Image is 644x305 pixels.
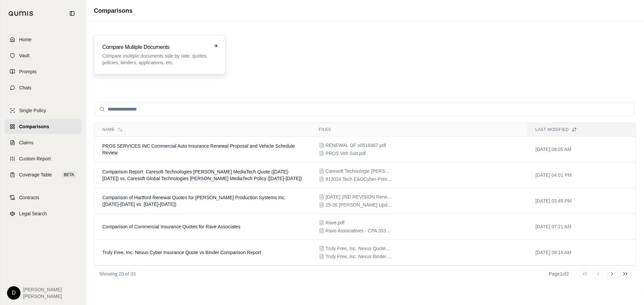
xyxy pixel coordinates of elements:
span: [PERSON_NAME] [23,286,62,293]
span: Rave.pdf [326,219,344,226]
span: Comparison Report: Caresoft Technologies Beazley MediaTech Quote (2025-2026) vs. Caresoft Global ... [102,169,302,181]
span: 912024 Tech E&OCyber-Primary- Policy - Insd Copy.pdf [326,176,393,182]
span: Claims [19,139,34,146]
a: Legal Search [4,206,82,221]
td: [DATE] 07:21 AM [527,214,636,240]
span: PROS SERVICES INC Commercial Auto Insurance Renewal Proposal and Vehicle Schedule Review [102,143,295,155]
span: Comparison of Commercial Insurance Quotes for Rave Associates [102,224,240,229]
span: Coverage Table [19,171,52,178]
a: Comparisons [4,119,82,134]
div: Name [102,127,303,132]
span: Custom Report [19,155,51,162]
div: D [7,286,20,300]
span: PROS Veh Sub.pdf [326,150,366,157]
a: Custom Report [4,151,82,166]
th: Files [311,123,528,137]
p: Showing 20 of 33 [99,271,136,277]
span: Rave Associatives - CPA 3334195-21.pdf [326,227,393,234]
td: [DATE] 09:16 AM [527,240,636,265]
span: Comparisons [19,123,49,130]
span: RENEWAL OF v0516467.pdf [326,142,386,149]
span: Truly Free, Inc. Nexus Binder.pdf [326,253,393,260]
td: [DATE] 08:05 AM [527,137,636,162]
span: Truly Free, Inc. Nexus Quote.pdf [326,245,393,252]
span: Contracts [19,194,39,201]
td: [DATE] 03:45 PM [527,188,636,214]
h1: Comparisons [94,6,132,15]
span: BETA [62,171,76,178]
span: Vault [19,52,30,59]
a: Chats [4,80,82,95]
span: 25-26 Gonzalez Updated Renewal Proposal.pdf [326,202,393,208]
button: Collapse sidebar [67,8,77,19]
p: Compare multiple documents side by side: quotes, policies, binders, applications, etc. [102,53,208,66]
a: Prompts [4,64,82,79]
td: [DATE] 04:01 PM [527,162,636,188]
span: [PERSON_NAME] [23,293,62,300]
span: Prompts [19,68,37,75]
h3: Compare Mulitple Documents [102,43,208,51]
span: Legal Search [19,210,47,217]
a: Coverage TableBETA [4,167,82,182]
a: Vault [4,48,82,63]
span: Truly Free, Inc. Nexus Cyber Insurance Quote vs Binder Comparison Report [102,250,261,255]
a: Claims [4,135,82,150]
div: Last modified [535,127,628,132]
div: Page 1 of 2 [549,271,569,277]
img: Qumis Logo [8,11,34,16]
span: Caresoft Technologie Beazley MediaTech Quote 29-Aug-2025.pdf [326,168,393,174]
span: Single Policy [19,107,46,114]
a: Single Policy [4,103,82,118]
span: Comparison of Hartford Renewal Quotes for Gonzalez Production Systems Inc. (2024-2025 vs. 2025-2026) [102,195,286,207]
a: Contracts [4,190,82,205]
span: 2024.09.15 2ND REVISION Renewal Quote Hartford - MAIN LINES $356,663 (15%, WC 6.pdf [326,194,393,200]
a: Home [4,32,82,47]
span: Chats [19,84,32,91]
span: Home [19,36,32,43]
